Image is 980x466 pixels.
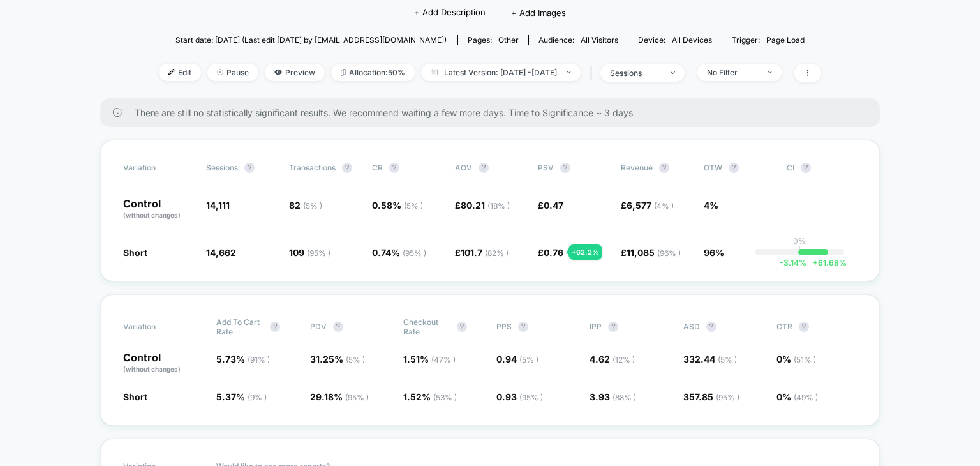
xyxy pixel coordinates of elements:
[729,163,739,173] button: ?
[123,211,181,219] span: (without changes)
[310,354,365,365] span: 31.25 %
[608,322,618,332] button: ?
[621,163,653,172] span: Revenue
[289,200,322,211] span: 82
[806,258,847,267] span: 61.68 %
[496,391,543,402] span: 0.93
[403,248,426,258] span: ( 95 % )
[538,247,563,258] span: £
[794,393,818,402] span: ( 49 % )
[704,163,774,173] span: OTW
[345,393,369,402] span: ( 95 % )
[433,393,457,402] span: ( 53 % )
[123,199,193,220] p: Control
[310,391,369,402] span: 29.18 %
[135,107,854,118] span: There are still no statistically significant results. We recommend waiting a few more days . Time...
[123,365,181,373] span: (without changes)
[123,247,147,258] span: Short
[768,71,772,73] img: end
[787,202,857,220] span: ---
[159,64,201,81] span: Edit
[310,322,327,331] span: PDV
[776,322,792,331] span: CTR
[421,64,581,81] span: Latest Version: [DATE] - [DATE]
[706,322,716,332] button: ?
[496,354,538,365] span: 0.94
[567,71,571,73] img: end
[590,354,635,365] span: 4.62
[671,71,675,74] img: end
[265,64,325,81] span: Preview
[718,355,737,365] span: ( 5 % )
[403,391,457,402] span: 1.52 %
[813,258,818,267] span: +
[519,355,538,365] span: ( 5 % )
[801,163,811,173] button: ?
[683,354,737,365] span: 332.44
[216,391,267,402] span: 5.37 %
[704,200,718,211] span: 4%
[657,248,681,258] span: ( 96 % )
[307,248,330,258] span: ( 95 % )
[659,163,669,173] button: ?
[799,322,809,332] button: ?
[787,163,857,173] span: CI
[217,69,223,75] img: end
[461,247,509,258] span: 101.7
[544,200,563,211] span: 0.47
[707,68,758,77] div: No Filter
[414,6,486,19] span: + Add Description
[431,69,438,75] img: calendar
[621,200,674,211] span: £
[798,246,801,255] p: |
[206,163,238,172] span: Sessions
[487,201,510,211] span: ( 18 % )
[538,163,554,172] span: PSV
[303,201,322,211] span: ( 5 % )
[793,236,806,246] p: 0%
[776,354,816,365] span: 0 %
[568,244,602,260] div: + 62.2 %
[587,64,600,82] span: |
[498,35,519,45] span: other
[333,322,343,332] button: ?
[610,68,661,78] div: sessions
[372,163,383,172] span: CR
[372,247,426,258] span: 0.74 %
[544,247,563,258] span: 0.76
[289,247,330,258] span: 109
[248,355,270,365] span: ( 91 % )
[341,69,346,76] img: rebalance
[289,163,336,172] span: Transactions
[206,200,230,211] span: 14,111
[672,35,712,45] span: all devices
[560,163,570,173] button: ?
[538,200,563,211] span: £
[496,322,512,331] span: PPS
[683,391,739,402] span: 357.85
[590,322,602,331] span: IPP
[403,317,450,336] span: Checkout Rate
[794,355,816,365] span: ( 51 % )
[628,35,722,45] span: Device:
[780,258,806,267] span: -3.14 %
[732,35,805,45] div: Trigger:
[511,8,566,18] span: + Add Images
[612,355,635,365] span: ( 12 % )
[776,391,818,402] span: 0 %
[123,352,204,374] p: Control
[716,393,739,402] span: ( 95 % )
[461,200,510,211] span: 80.21
[346,355,365,365] span: ( 5 % )
[455,247,509,258] span: £
[766,35,805,45] span: Page Load
[612,393,636,402] span: ( 88 % )
[123,317,193,336] span: Variation
[342,163,352,173] button: ?
[538,35,618,45] div: Audience:
[654,201,674,211] span: ( 4 % )
[627,247,681,258] span: 11,085
[627,200,674,211] span: 6,577
[455,200,510,211] span: £
[216,354,270,365] span: 5.73 %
